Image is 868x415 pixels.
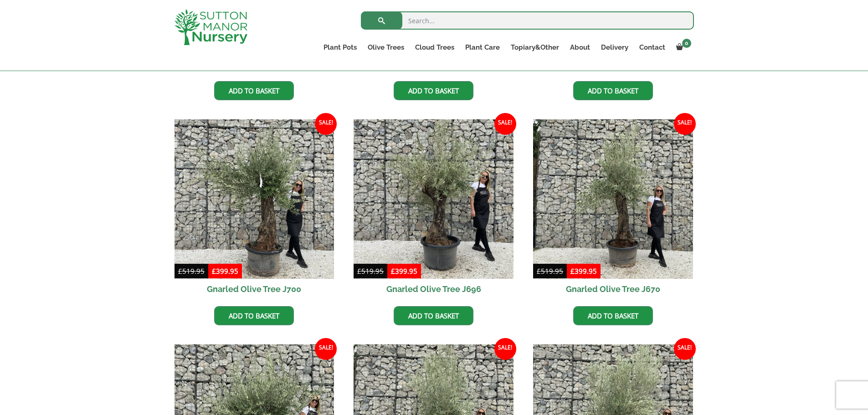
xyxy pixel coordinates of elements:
[505,41,565,54] a: Topiary&Other
[573,306,653,325] a: Add to basket: “Gnarled Olive Tree J670”
[410,41,460,54] a: Cloud Trees
[394,81,473,100] a: Add to basket: “Gnarled Olive Tree J716”
[315,338,337,360] span: Sale!
[361,11,694,30] input: Search...
[354,119,514,300] a: Sale! Gnarled Olive Tree J696
[391,266,395,276] span: £
[357,266,384,276] bdi: 519.95
[533,279,693,299] h2: Gnarled Olive Tree J670
[175,9,247,45] img: logo
[565,41,596,54] a: About
[537,266,563,276] bdi: 519.95
[394,306,473,325] a: Add to basket: “Gnarled Olive Tree J696”
[494,113,516,135] span: Sale!
[214,81,294,100] a: Add to basket: “Gnarled Olive Tree J736”
[674,113,696,135] span: Sale!
[354,279,514,299] h2: Gnarled Olive Tree J696
[671,41,694,54] a: 0
[178,266,182,276] span: £
[214,306,294,325] a: Add to basket: “Gnarled Olive Tree J700”
[533,119,693,279] img: Gnarled Olive Tree J670
[175,279,334,299] h2: Gnarled Olive Tree J700
[674,338,696,360] span: Sale!
[178,266,205,276] bdi: 519.95
[315,113,337,135] span: Sale!
[682,39,691,48] span: 0
[537,266,541,276] span: £
[318,41,362,54] a: Plant Pots
[533,119,693,300] a: Sale! Gnarled Olive Tree J670
[175,119,334,300] a: Sale! Gnarled Olive Tree J700
[362,41,410,54] a: Olive Trees
[212,266,238,276] bdi: 399.95
[570,266,597,276] bdi: 399.95
[460,41,505,54] a: Plant Care
[391,266,417,276] bdi: 399.95
[634,41,671,54] a: Contact
[494,338,516,360] span: Sale!
[573,81,653,100] a: Add to basket: “Gnarled Olive Tree J701”
[212,266,216,276] span: £
[175,119,334,279] img: Gnarled Olive Tree J700
[596,41,634,54] a: Delivery
[354,119,514,279] img: Gnarled Olive Tree J696
[570,266,575,276] span: £
[357,266,361,276] span: £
